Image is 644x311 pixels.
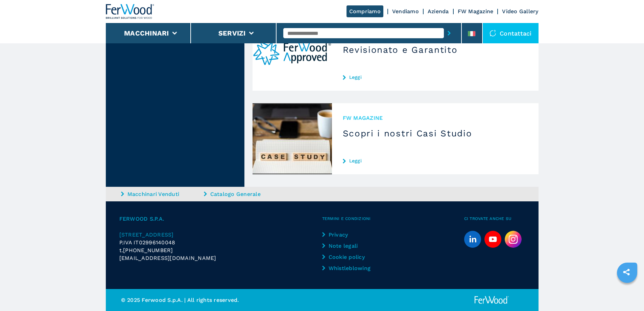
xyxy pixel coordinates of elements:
[347,5,383,17] a: Compriamo
[119,231,322,239] a: [STREET_ADDRESS]
[322,264,379,272] a: Whistleblowing
[618,264,635,281] a: sharethis
[121,296,322,304] p: © 2025 Ferwood S.p.A. | All rights reserved.
[343,74,528,80] a: Leggi
[343,114,528,122] span: FW MAGAZINE
[428,8,449,15] a: Azienda
[119,254,216,262] span: [EMAIL_ADDRESS][DOMAIN_NAME]
[444,25,454,41] button: submit-button
[343,44,528,55] h3: Revisionato e Garantito
[253,103,332,174] img: Scopri i nostri Casi Studio
[253,20,332,91] img: Revisionato e Garantito
[119,231,174,238] span: [STREET_ADDRESS]
[124,29,169,37] button: Macchinari
[106,4,154,19] img: Ferwood
[464,215,525,223] span: Ci trovate anche su
[322,253,379,261] a: Cookie policy
[119,246,322,254] div: t.
[204,190,285,198] a: Catalogo Generale
[322,242,379,250] a: Note legali
[343,158,528,163] a: Leggi
[505,231,522,248] img: Instagram
[490,30,496,37] img: Contattaci
[121,190,202,198] a: Macchinari Venduti
[458,8,494,15] a: FW Magazine
[119,215,322,223] span: FERWOOD S.P.A.
[483,23,539,43] div: Contattaci
[615,281,639,306] iframe: Chat
[343,128,528,139] h3: Scopri i nostri Casi Studio
[484,231,501,248] a: youtube
[392,8,419,15] a: Vendiamo
[322,231,379,239] a: Privacy
[218,29,246,37] button: Servizi
[123,246,173,254] span: [PHONE_NUMBER]
[473,296,510,304] img: Ferwood
[119,239,175,246] span: P.IVA IT02996140048
[464,231,481,248] a: linkedin
[322,215,464,223] span: Termini e condizioni
[502,8,538,15] a: Video Gallery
